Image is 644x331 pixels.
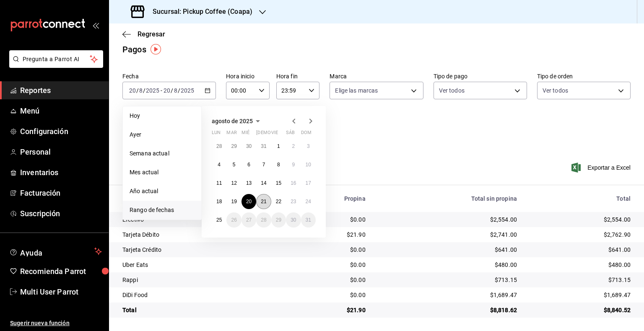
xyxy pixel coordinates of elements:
[434,73,527,79] label: Tipo de pago
[530,276,631,284] div: $713.15
[212,157,226,172] button: 4 de agosto de 2025
[277,162,280,168] abbr: 8 de agosto de 2025
[306,199,311,204] abbr: 24 de agosto de 2025
[122,261,277,269] div: Uber Eats
[241,194,256,209] button: 20 de agosto de 2025
[286,157,301,172] button: 9 de agosto de 2025
[306,180,311,186] abbr: 17 de agosto de 2025
[171,87,173,94] span: /
[151,44,161,54] img: Tooltip marker
[241,212,256,228] button: 27 de agosto de 2025
[212,118,253,124] span: agosto de 2025
[231,143,236,149] abbr: 29 de julio de 2025
[246,217,252,223] abbr: 27 de agosto de 2025
[122,306,277,314] div: Total
[301,194,316,209] button: 24 de agosto de 2025
[301,130,312,139] abbr: domingo
[20,266,102,277] span: Recomienda Parrot
[530,246,631,254] div: $641.00
[256,130,306,139] abbr: jueves
[20,208,102,219] span: Suscripción
[335,86,378,95] span: Elige las marcas
[537,73,631,79] label: Tipo de orden
[122,246,277,254] div: Tarjeta Crédito
[290,291,366,299] div: $0.00
[130,130,195,139] span: Ayer
[6,61,103,70] a: Pregunta a Parrot AI
[226,157,241,172] button: 5 de agosto de 2025
[256,139,271,154] button: 31 de julio de 2025
[174,87,178,94] input: --
[530,230,631,239] div: $2,762.90
[122,30,165,38] button: Regresar
[146,7,252,17] h3: Sucursal: Pickup Coffee (Coapa)
[286,194,301,209] button: 23 de agosto de 2025
[216,199,222,204] abbr: 18 de agosto de 2025
[226,212,241,228] button: 26 de agosto de 2025
[290,261,366,269] div: $0.00
[231,180,236,186] abbr: 12 de agosto de 2025
[178,87,180,94] span: /
[379,261,517,269] div: $480.00
[530,306,631,314] div: $8,840.52
[226,139,241,154] button: 29 de julio de 2025
[122,73,216,79] label: Fecha
[139,87,143,94] input: --
[261,217,266,223] abbr: 28 de agosto de 2025
[261,143,266,149] abbr: 31 de julio de 2025
[122,43,146,56] div: Pagos
[130,187,195,196] span: Año actual
[292,162,295,168] abbr: 9 de agosto de 2025
[301,176,316,191] button: 17 de agosto de 2025
[330,73,423,79] label: Marca
[286,139,301,154] button: 2 de agosto de 2025
[271,139,286,154] button: 1 de agosto de 2025
[226,194,241,209] button: 19 de agosto de 2025
[212,116,263,126] button: agosto de 2025
[226,73,270,79] label: Hora inicio
[212,176,226,191] button: 11 de agosto de 2025
[286,176,301,191] button: 16 de agosto de 2025
[271,212,286,228] button: 29 de agosto de 2025
[241,139,256,154] button: 30 de julio de 2025
[301,157,316,172] button: 10 de agosto de 2025
[10,319,102,328] span: Sugerir nueva función
[130,149,195,158] span: Semana actual
[130,111,195,120] span: Hoy
[573,163,631,173] button: Exportar a Excel
[276,180,281,186] abbr: 15 de agosto de 2025
[256,157,271,172] button: 7 de agosto de 2025
[307,143,310,149] abbr: 3 de agosto de 2025
[379,195,517,202] div: Total sin propina
[216,217,222,223] abbr: 25 de agosto de 2025
[216,180,222,186] abbr: 11 de agosto de 2025
[276,73,320,79] label: Hora fin
[122,230,277,239] div: Tarjeta Débito
[271,194,286,209] button: 22 de agosto de 2025
[256,194,271,209] button: 21 de agosto de 2025
[216,143,222,149] abbr: 28 de julio de 2025
[276,217,281,223] abbr: 29 de agosto de 2025
[530,195,631,202] div: Total
[286,130,295,139] abbr: sábado
[379,306,517,314] div: $8,818.62
[256,212,271,228] button: 28 de agosto de 2025
[379,215,517,224] div: $2,554.00
[246,143,252,149] abbr: 30 de julio de 2025
[233,162,236,168] abbr: 5 de agosto de 2025
[306,217,311,223] abbr: 31 de agosto de 2025
[23,55,90,64] span: Pregunta a Parrot AI
[129,87,136,94] input: --
[379,291,517,299] div: $1,689.47
[262,162,265,168] abbr: 7 de agosto de 2025
[20,246,91,256] span: Ayuda
[261,199,266,204] abbr: 21 de agosto de 2025
[20,167,102,178] span: Inventarios
[241,176,256,191] button: 13 de agosto de 2025
[9,50,103,68] button: Pregunta a Parrot AI
[212,194,226,209] button: 18 de agosto de 2025
[20,126,102,137] span: Configuración
[130,206,195,215] span: Rango de fechas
